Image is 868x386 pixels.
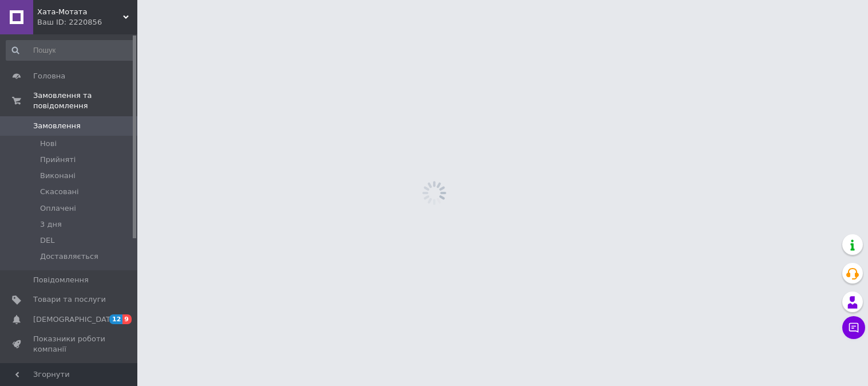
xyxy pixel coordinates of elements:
[33,90,137,111] span: Замовлення та повідомлення
[37,17,137,27] div: Ваш ID: 2220856
[33,334,106,355] span: Показники роботи компанії
[40,155,76,165] span: Прийняті
[37,7,123,17] span: Хата-Мотата
[40,235,54,246] span: DEL
[33,294,106,305] span: Товари та послуги
[33,314,118,325] span: [DEMOGRAPHIC_DATA]
[109,314,122,324] span: 12
[40,251,98,262] span: Доставляється
[40,187,79,197] span: Скасовані
[40,171,76,181] span: Виконані
[33,71,65,81] span: Головна
[40,219,62,230] span: 3 дня
[33,275,89,285] span: Повідомлення
[40,203,76,214] span: Оплачені
[40,139,57,149] span: Нові
[6,40,135,61] input: Пошук
[33,121,81,131] span: Замовлення
[122,314,132,324] span: 9
[842,316,865,339] button: Чат з покупцем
